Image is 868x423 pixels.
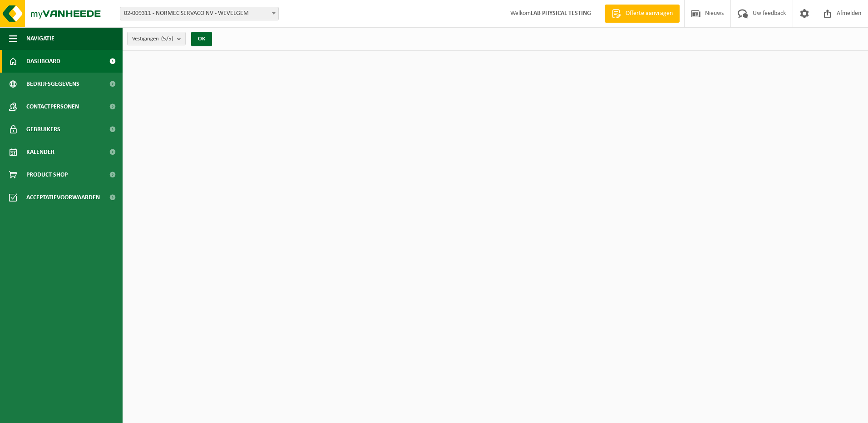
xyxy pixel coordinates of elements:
a: Offerte aanvragen [605,5,680,23]
button: Vestigingen(5/5) [127,32,186,45]
button: OK [191,32,212,46]
span: Acceptatievoorwaarden [26,186,100,209]
span: Navigatie [26,27,54,50]
span: Dashboard [26,50,60,73]
span: Contactpersonen [26,95,79,118]
span: Vestigingen [132,32,173,46]
span: Product Shop [26,163,68,186]
span: Gebruikers [26,118,60,141]
span: Offerte aanvragen [623,9,675,18]
strong: LAB PHYSICAL TESTING [531,10,591,17]
span: 02-009311 - NORMEC SERVACO NV - WEVELGEM [120,7,278,20]
span: Bedrijfsgegevens [26,73,79,95]
span: Kalender [26,141,54,163]
span: 02-009311 - NORMEC SERVACO NV - WEVELGEM [120,7,279,20]
count: (5/5) [161,36,173,42]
